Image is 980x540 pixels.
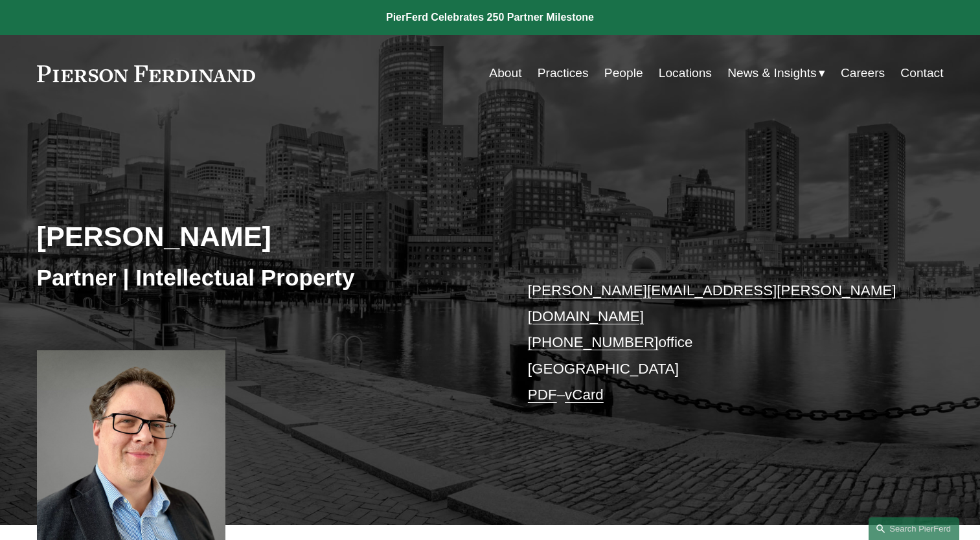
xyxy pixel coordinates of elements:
p: office [GEOGRAPHIC_DATA] – [528,278,906,409]
a: [PHONE_NUMBER] [528,334,659,350]
a: vCard [565,387,604,403]
a: Contact [900,61,943,85]
a: folder dropdown [727,61,825,85]
a: Search this site [869,517,959,540]
a: Practices [538,61,589,85]
a: PDF [528,387,557,403]
h2: [PERSON_NAME] [37,219,490,253]
a: People [604,61,643,85]
span: News & Insights [727,62,817,85]
a: About [489,61,521,85]
a: [PERSON_NAME][EMAIL_ADDRESS][PERSON_NAME][DOMAIN_NAME] [528,282,896,324]
a: Careers [841,61,885,85]
h3: Partner | Intellectual Property [37,264,490,292]
a: Locations [659,61,712,85]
